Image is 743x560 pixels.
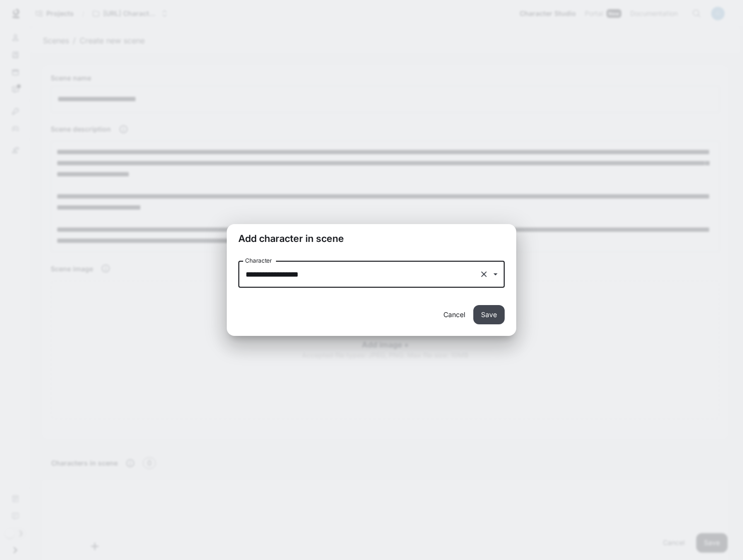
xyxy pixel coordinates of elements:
button: Clear [477,267,491,281]
h2: Add character in scene [227,224,516,253]
label: Character [245,256,272,265]
button: Cancel [439,305,469,324]
button: Open [490,268,501,280]
button: Save [473,305,505,324]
